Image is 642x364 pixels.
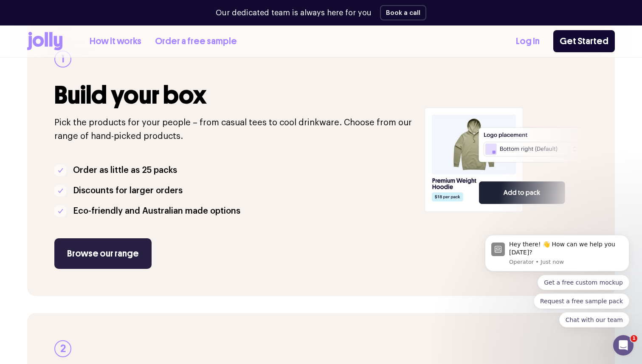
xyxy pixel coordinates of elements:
[73,164,177,177] p: Order as little as 25 packs
[216,7,372,19] p: Our dedicated team is always here for you
[90,34,141,48] a: How it works
[516,34,540,48] a: Log In
[472,169,642,341] iframe: Intercom notifications message
[54,116,414,143] p: Pick the products for your people – from casual tees to cool drinkware. Choose from our range of ...
[631,335,637,342] span: 1
[54,238,152,269] a: Browse our range
[73,204,240,218] p: Eco-friendly and Australian made options
[613,335,634,356] iframe: Intercom live chat
[73,184,183,198] p: Discounts for larger orders
[380,5,426,20] button: Book a call
[54,340,71,357] div: 2
[553,30,615,52] a: Get Started
[155,34,237,48] a: Order a free sample
[54,51,71,68] div: 1
[54,81,414,109] h3: Build your box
